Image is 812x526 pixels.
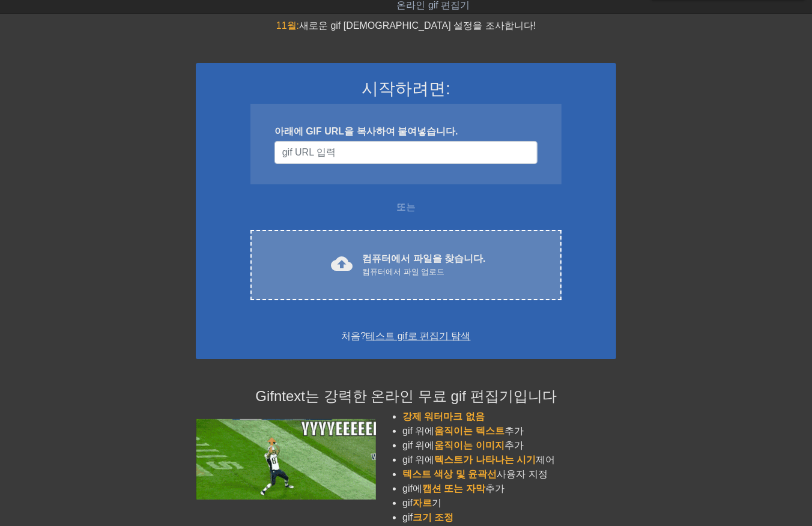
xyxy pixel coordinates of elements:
[402,453,616,467] li: gif 위에 제어
[402,424,616,438] li: gif 위에 추가
[402,482,616,496] li: gif에 추가
[435,426,504,436] span: 움직이는 텍스트
[366,331,470,341] a: 테스트 gif로 편집기 탐색
[402,467,616,482] li: 사용자 지정
[211,329,601,343] div: 처음?
[435,440,504,450] span: 움직이는 이미지
[274,141,538,164] input: 사용자 이름
[362,266,485,278] div: 컴퓨터에서 파일 업로드
[402,510,616,525] li: gif
[402,469,497,479] span: 텍스트 색상 및 윤곽선
[276,20,299,31] span: 11월:
[402,438,616,453] li: gif 위에 추가
[362,253,485,264] font: 컴퓨터에서 파일을 찾습니다.
[274,124,538,139] div: 아래에 GIF URL을 복사하여 붙여넣습니다.
[196,19,616,33] div: 새로운 gif [DEMOGRAPHIC_DATA] 설정을 조사합니다!
[211,79,601,99] h3: 시작하려면:
[196,419,376,500] img: football_small.gif
[196,388,616,405] h4: Gifntext는 강력한 온라인 무료 gif 편집기입니다
[227,200,585,214] div: 또는
[413,512,453,522] span: 크기 조정
[402,411,485,422] span: 강제 워터마크 없음
[331,253,353,274] span: cloud_upload
[435,455,536,465] span: 텍스트가 나타나는 시기
[422,483,485,494] span: 캡션 또는 자막
[402,496,616,510] li: gif 기
[413,498,432,508] span: 자르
